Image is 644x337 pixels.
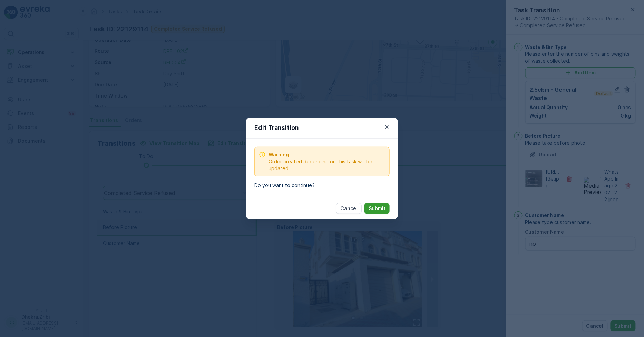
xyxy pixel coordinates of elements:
[254,182,390,189] p: Do you want to continue?
[254,123,299,133] p: Edit Transition
[364,203,390,214] button: Submit
[340,205,358,212] p: Cancel
[336,203,362,214] button: Cancel
[269,151,385,158] span: Warning
[369,205,386,212] p: Submit
[269,158,385,172] span: Order created depending on this task will be updated.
